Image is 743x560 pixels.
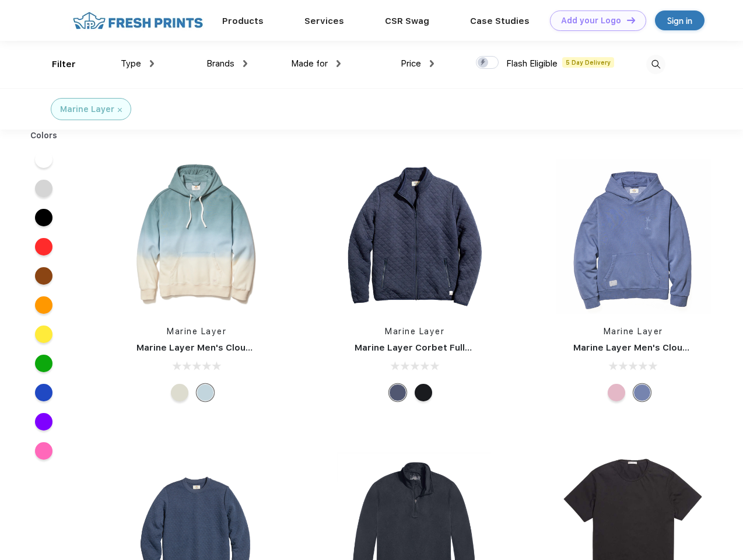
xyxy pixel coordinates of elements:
[561,16,621,26] div: Add your Logo
[667,14,692,27] div: Sign in
[633,384,651,401] div: Vintage Indigo
[206,58,234,69] span: Brands
[556,159,711,314] img: func=resize&h=266
[604,327,663,336] a: Marine Layer
[167,327,226,336] a: Marine Layer
[355,342,516,353] a: Marine Layer Corbet Full-Zip Jacket
[385,327,444,336] a: Marine Layer
[337,60,341,67] img: dropdown.png
[627,17,635,23] img: DT
[562,57,614,68] span: 5 Day Delivery
[150,60,154,67] img: dropdown.png
[119,159,274,314] img: func=resize&h=266
[136,342,327,353] a: Marine Layer Men's Cloud 9 Fleece Hoodie
[52,58,76,71] div: Filter
[171,384,188,401] div: Navy/Cream
[69,10,206,31] img: fo%20logo%202.webp
[506,58,558,69] span: Flash Eligible
[60,103,114,116] div: Marine Layer
[291,58,328,69] span: Made for
[608,384,625,401] div: Lilas
[121,58,141,69] span: Type
[430,60,434,67] img: dropdown.png
[385,16,429,26] a: CSR Swag
[197,384,214,401] div: Cool Ombre
[337,159,492,314] img: func=resize&h=266
[22,129,66,142] div: Colors
[304,16,344,26] a: Services
[646,55,665,74] img: desktop_search.svg
[222,16,264,26] a: Products
[389,384,406,401] div: Navy
[655,10,705,30] a: Sign in
[243,60,247,67] img: dropdown.png
[401,58,421,69] span: Price
[118,108,122,112] img: filter_cancel.svg
[415,384,432,401] div: Black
